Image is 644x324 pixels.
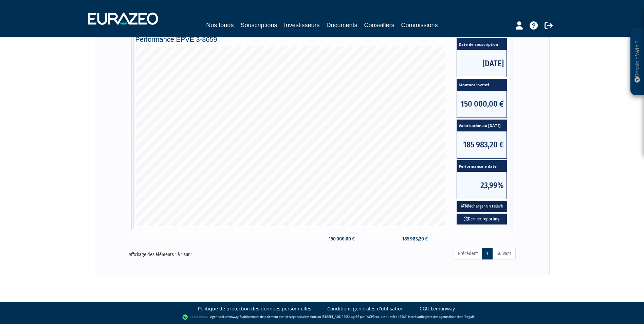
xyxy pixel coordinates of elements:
span: 185 983,20 € [457,131,507,158]
td: 185 983,20 € [397,233,431,245]
img: 1732889491-logotype_eurazeo_blanc_rvb.png [88,13,158,25]
span: Date de souscription [457,38,507,50]
button: Télécharger un relevé [457,201,507,212]
a: Conseillers [364,20,394,30]
h4: Performance EPVE 3-8659 [135,36,509,43]
a: Politique de protection des données personnelles [198,305,311,312]
a: Registre des agents financiers (Regafi) [421,314,475,319]
span: 23,99% [457,172,507,199]
span: Performance à date [457,161,507,172]
span: Valorisation au [DATE] [457,120,507,131]
a: Commissions [401,20,438,30]
a: CGU Lemonway [420,305,455,312]
img: logo-lemonway.png [182,314,208,321]
div: - Agent de (établissement de paiement dont le siège social est situé au [STREET_ADDRESS], agréé p... [7,314,637,321]
a: Souscriptions [240,20,277,30]
a: Documents [327,20,357,30]
a: Conditions générales d'utilisation [327,305,404,312]
a: Dernier reporting [457,214,507,225]
span: 150 000,00 € [457,91,507,118]
span: Montant investi [457,79,507,91]
a: 1 [482,248,493,259]
a: Lemonway [223,314,239,319]
a: Investisseurs [284,20,319,31]
td: 150 000,00 € [323,233,358,245]
div: Affichage des éléments 1 à 1 sur 1 [129,247,284,258]
span: [DATE] [457,50,507,77]
p: Besoin d'aide ? [633,31,641,92]
a: Nos fonds [206,20,234,30]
